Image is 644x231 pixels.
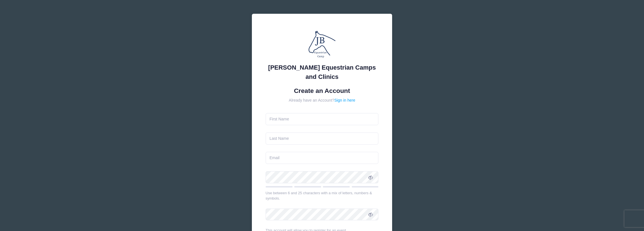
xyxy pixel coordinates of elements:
[266,190,379,201] div: Use between 6 and 25 characters with a mix of letters, numbers & symbols.
[266,113,379,125] input: First Name
[266,87,379,95] h1: Create an Account
[305,28,339,61] img: Jessica Braswell Equestrian Camps and Clinics
[266,97,379,103] div: Already have an Account?
[334,98,355,102] a: Sign in here
[266,132,379,145] input: Last Name
[266,152,379,164] input: Email
[266,63,379,81] div: [PERSON_NAME] Equestrian Camps and Clinics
